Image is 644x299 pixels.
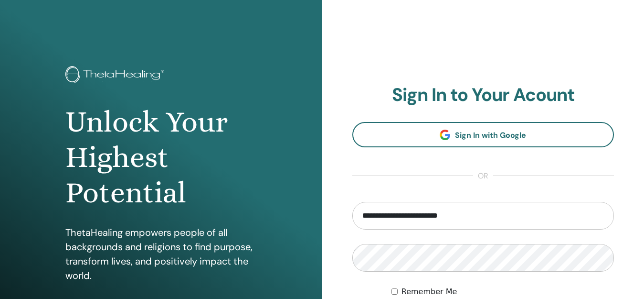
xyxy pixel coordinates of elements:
[455,130,526,140] span: Sign In with Google
[473,170,493,182] span: or
[391,286,614,298] div: Keep me authenticated indefinitely or until I manually logout
[65,225,256,283] p: ThetaHealing empowers people of all backgrounds and religions to find purpose, transform lives, a...
[65,104,256,211] h1: Unlock Your Highest Potential
[352,122,614,147] a: Sign In with Google
[352,84,614,106] h2: Sign In to Your Acount
[401,286,457,298] label: Remember Me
